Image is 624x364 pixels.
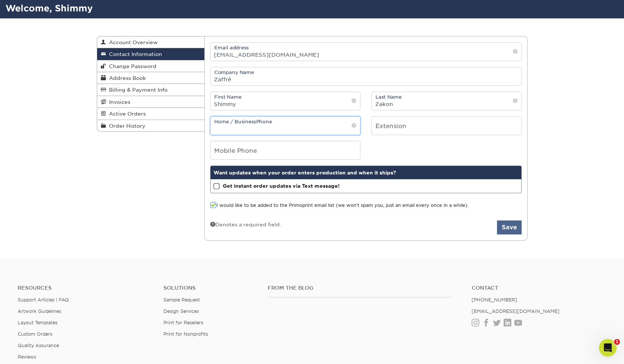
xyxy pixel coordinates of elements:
a: Invoices [97,96,205,108]
a: Order History [97,120,205,131]
label: I would like to be added to the Primoprint email list (we won't spam you, just an email every onc... [210,202,469,209]
span: Change Password [106,63,156,69]
span: Active Orders [106,111,146,117]
div: Denotes a required field. [210,220,281,228]
a: [EMAIL_ADDRESS][DOMAIN_NAME] [472,308,560,314]
iframe: Intercom live chat [599,339,617,357]
button: Save [497,220,522,234]
h4: From the Blog [268,285,452,291]
a: Change Password [97,60,205,72]
a: Custom Orders [18,331,52,337]
a: Layout Templates [18,320,57,325]
span: Address Book [106,75,146,81]
iframe: Google Customer Reviews [2,342,63,361]
span: Account Overview [106,39,158,45]
h4: Solutions [163,285,257,291]
a: Sample Request [163,297,200,303]
a: Contact [472,285,606,291]
h4: Resources [18,285,152,291]
a: Print for Resellers [163,320,203,325]
a: Artwork Guidelines [18,308,61,314]
a: Active Orders [97,108,205,120]
a: Contact Information [97,48,205,60]
span: Invoices [106,99,130,105]
a: Print for Nonprofits [163,331,208,337]
span: Billing & Payment Info [106,87,168,93]
a: Support Articles | FAQ [18,297,69,303]
strong: Get instant order updates via Text message! [223,183,340,189]
a: Billing & Payment Info [97,84,205,96]
a: Account Overview [97,36,205,48]
div: Want updates when your order enters production and when it ships? [211,166,521,179]
a: Design Services [163,308,199,314]
a: [PHONE_NUMBER] [472,297,517,303]
span: 1 [614,339,620,345]
a: Address Book [97,72,205,84]
span: Order History [106,123,145,129]
span: Contact Information [106,51,162,57]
